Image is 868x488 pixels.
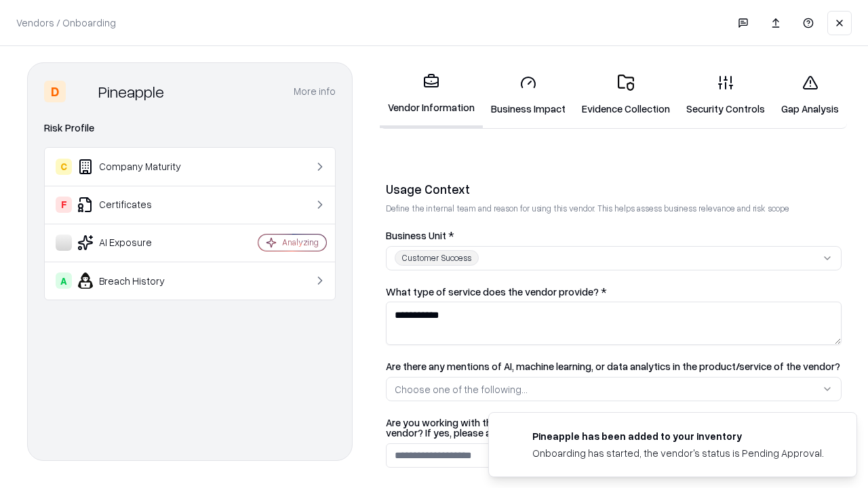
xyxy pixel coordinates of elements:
div: Usage Context [386,181,842,197]
img: pineappleenergy.com [505,429,521,445]
div: Risk Profile [44,120,336,136]
div: Company Maturity [56,159,218,175]
p: Vendors / Onboarding [16,16,116,30]
a: Vendor Information [380,62,483,128]
a: Business Impact [483,64,574,127]
div: Pineapple has been added to your inventory [532,429,824,443]
a: Security Controls [678,64,773,127]
label: What type of service does the vendor provide? * [386,287,842,297]
div: Pineapple [98,81,164,102]
div: A [56,272,72,289]
label: Are you working with the Bausch and Lomb procurement/legal to get the contract in place with the ... [386,418,842,438]
div: Onboarding has started, the vendor's status is Pending Approval. [532,446,824,460]
a: Gap Analysis [773,64,847,127]
div: AI Exposure [56,235,218,251]
p: Define the internal team and reason for using this vendor. This helps assess business relevance a... [386,203,842,214]
div: Choose one of the following... [395,382,528,396]
button: Choose one of the following... [386,377,842,401]
div: Customer Success [395,250,479,266]
img: Pineapple [71,81,93,102]
div: D [44,81,66,102]
label: Are there any mentions of AI, machine learning, or data analytics in the product/service of the v... [386,361,842,371]
a: Evidence Collection [574,64,678,127]
div: Analyzing [282,237,319,248]
button: Customer Success [386,246,842,270]
div: F [56,197,72,213]
div: C [56,159,72,175]
button: More info [294,79,336,104]
div: Breach History [56,272,218,289]
div: Certificates [56,197,218,213]
label: Business Unit * [386,230,842,241]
